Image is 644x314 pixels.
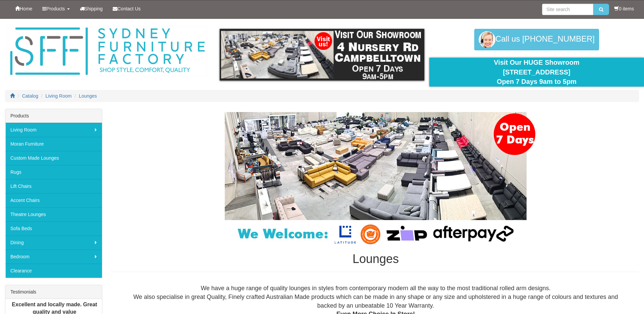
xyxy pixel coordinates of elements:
input: Site search [542,4,593,15]
img: Lounges [208,112,543,246]
a: Catalog [22,93,38,99]
a: Lounges [79,93,97,99]
span: Home [20,6,32,11]
img: Sydney Furniture Factory [7,25,208,77]
span: Contact Us [117,6,141,11]
span: Shipping [85,6,103,11]
span: Products [46,6,65,11]
a: Living Room [46,93,72,99]
img: showroom.gif [220,29,424,81]
a: Lift Chairs [5,179,102,193]
h1: Lounges [112,252,639,266]
a: Accent Chairs [5,193,102,207]
div: Products [5,109,102,123]
a: Clearance [5,264,102,278]
a: Dining [5,235,102,250]
a: Theatre Lounges [5,207,102,221]
a: Rugs [5,165,102,179]
a: Products [37,0,74,17]
a: Custom Made Lounges [5,151,102,165]
a: Contact Us [108,0,146,17]
a: Bedroom [5,250,102,264]
a: Home [10,0,37,17]
li: 0 items [614,5,634,12]
div: Visit Our HUGE Showroom [STREET_ADDRESS] Open 7 Days 9am to 5pm [434,58,639,87]
div: Testimonials [5,285,102,299]
a: Shipping [75,0,108,17]
a: Living Room [5,123,102,137]
a: Moran Furniture [5,137,102,151]
a: Sofa Beds [5,221,102,235]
